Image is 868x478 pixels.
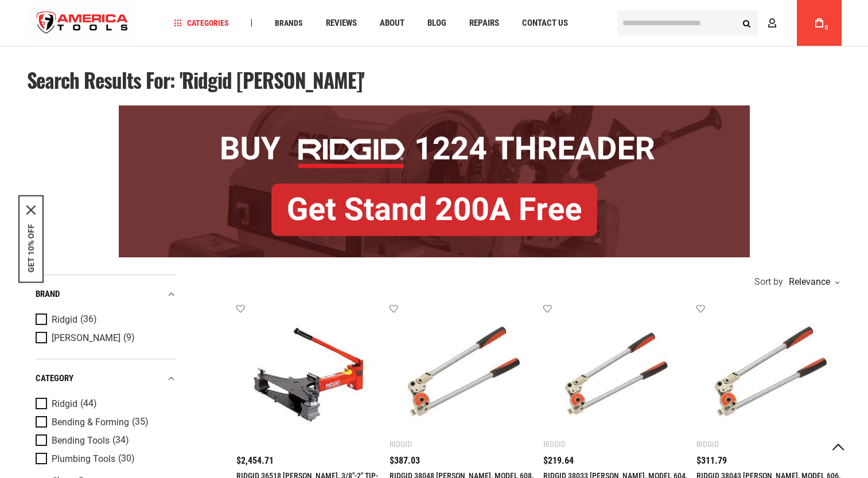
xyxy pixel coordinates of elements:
[708,315,830,437] img: RIDGID 38043 BENDER, MODEL 606, 3/8
[52,454,115,464] span: Plumbing Tools
[80,315,97,324] span: (36)
[27,2,138,45] a: store logo
[522,19,568,28] span: Contact Us
[380,19,404,28] span: About
[36,416,173,429] a: Bending & Forming (35)
[112,436,129,445] span: (34)
[52,436,110,446] span: Bending Tools
[36,398,173,410] a: Ridgid (44)
[825,25,828,31] span: 0
[26,224,36,273] button: GET 10% OFF
[422,15,451,31] a: Blog
[786,277,839,287] div: Relevance
[36,287,176,302] div: Brand
[118,454,135,464] span: (30)
[390,456,420,465] span: $387.03
[52,333,120,343] span: [PERSON_NAME]
[27,65,365,95] span: Search results for: 'ridgid [PERSON_NAME]'
[80,399,97,409] span: (44)
[27,2,138,45] img: America Tools
[132,417,149,427] span: (35)
[248,315,370,437] img: RIDGID 36518 BENDER, 3/8
[543,456,574,465] span: $219.64
[52,399,77,409] span: Ridgid
[707,442,868,478] iframe: LiveChat chat widget
[36,314,173,326] a: Ridgid (36)
[736,12,758,34] button: Search
[469,19,499,28] span: Repairs
[555,315,677,437] img: RIDGID 38033 BENDER, MODEL 604, 1/4
[464,15,504,31] a: Repairs
[123,333,135,343] span: (9)
[26,206,36,215] button: Close
[36,453,173,465] a: Plumbing Tools (30)
[696,456,727,465] span: $311.79
[52,417,129,428] span: Bending & Forming
[236,456,274,465] span: $2,454.71
[26,206,36,215] svg: close icon
[36,371,176,386] div: category
[36,434,173,447] a: Bending Tools (34)
[119,105,750,114] a: BOGO: Buy RIDGID® 1224 Threader, Get Stand 200A Free!
[326,19,357,28] span: Reviews
[270,15,308,31] a: Brands
[275,19,303,27] span: Brands
[543,440,566,449] div: Ridgid
[375,15,410,31] a: About
[321,15,362,31] a: Reviews
[401,315,523,437] img: RIDGID 38048 BENDER, MODEL 608, 1/2
[754,277,783,287] span: Sort by
[174,19,229,27] span: Categories
[696,440,719,449] div: Ridgid
[119,105,750,257] img: BOGO: Buy RIDGID® 1224 Threader, Get Stand 200A Free!
[390,440,412,449] div: Ridgid
[169,15,234,31] a: Categories
[427,19,446,28] span: Blog
[52,315,77,325] span: Ridgid
[36,332,173,344] a: [PERSON_NAME] (9)
[517,15,573,31] a: Contact Us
